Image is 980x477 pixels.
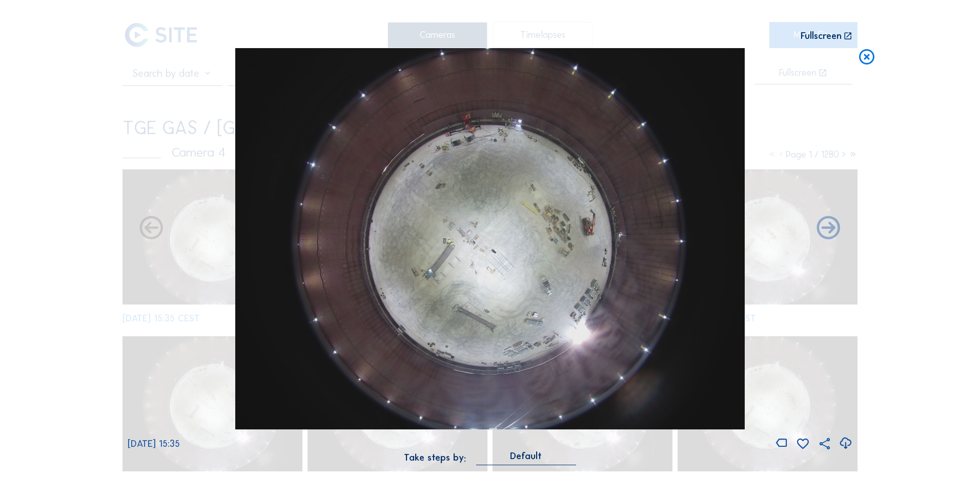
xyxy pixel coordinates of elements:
[128,438,180,449] span: [DATE] 15:35
[814,215,843,243] i: Back
[404,453,466,462] div: Take steps by:
[476,451,576,465] div: Default
[510,451,542,461] div: Default
[137,215,166,243] i: Forward
[801,31,842,41] div: Fullscreen
[235,48,745,430] img: Image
